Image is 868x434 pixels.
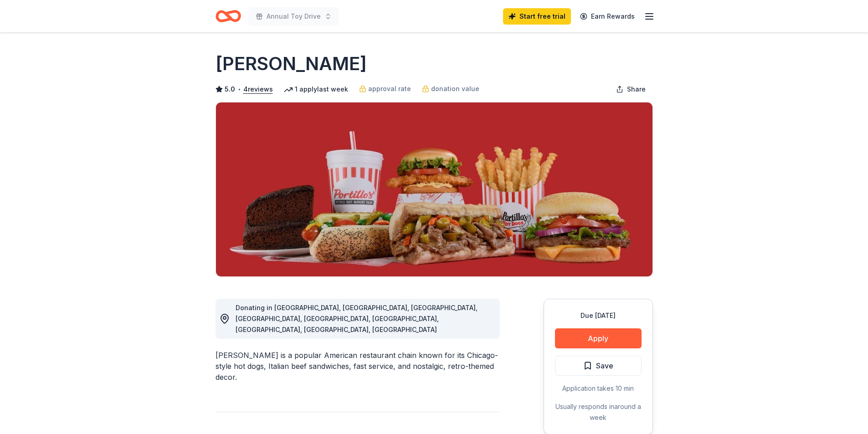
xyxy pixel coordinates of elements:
button: Apply [555,328,642,348]
div: [PERSON_NAME] is a popular American restaurant chain known for its Chicago-style hot dogs, Italia... [216,350,500,383]
a: Home [216,5,241,27]
a: approval rate [359,83,411,94]
span: Share [627,84,646,95]
button: 4reviews [243,84,273,95]
span: Annual Toy Drive [267,11,321,22]
div: Due [DATE] [555,310,642,321]
button: Share [609,80,653,98]
h1: [PERSON_NAME] [216,51,367,77]
span: Save [596,360,613,372]
span: 5.0 [225,84,235,95]
button: Save [555,356,642,376]
span: approval rate [368,83,411,94]
button: Annual Toy Drive [248,7,339,26]
a: donation value [422,83,479,94]
img: Image for Portillo's [216,102,652,276]
div: 1 apply last week [284,84,348,95]
span: Donating in [GEOGRAPHIC_DATA], [GEOGRAPHIC_DATA], [GEOGRAPHIC_DATA], [GEOGRAPHIC_DATA], [GEOGRAPH... [236,304,478,333]
span: • [237,86,241,93]
span: donation value [431,83,479,94]
a: Start free trial [503,8,571,25]
div: Usually responds in around a week [555,401,642,423]
div: Application takes 10 min [555,383,642,394]
a: Earn Rewards [575,8,640,25]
